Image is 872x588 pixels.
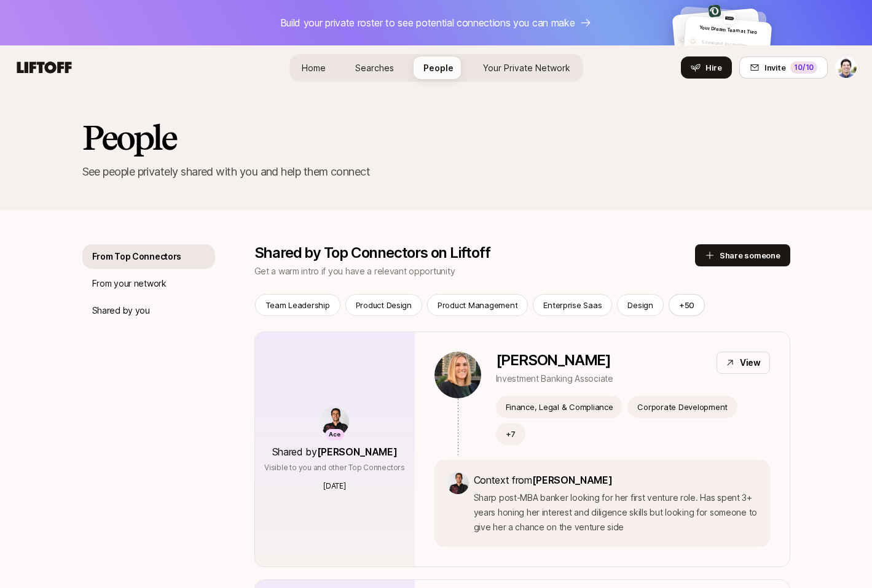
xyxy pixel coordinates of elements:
span: Invite [764,61,785,74]
p: Build your private roster to see potential connections you can make [280,15,575,31]
p: Design [627,299,653,311]
span: Hire [705,61,722,74]
p: [PERSON_NAME] [496,352,613,369]
img: 6b2a55b2_f53d_4277_9d36_33672ffb128e.jpg [708,4,721,17]
div: 10 /10 [790,61,817,74]
img: default-avatar.svg [687,36,698,47]
p: From Top Connectors [92,249,182,264]
span: Home [302,63,326,73]
p: Enterprise Saas [543,299,602,311]
a: AceShared by[PERSON_NAME]Visible to you and other Top Connectors[DATE][PERSON_NAME]Investment Ban... [254,331,790,567]
img: ACg8ocKfD4J6FzG9_HAYQ9B8sLvPSEBLQEDmbHTY_vjoi9sRmV9s2RKt=s160-c [447,472,469,494]
p: View [740,355,761,370]
a: Your Private Network [473,56,580,79]
button: +7 [496,423,526,445]
p: Shared by Top Connectors on Liftoff [254,244,695,261]
p: Sharp post-MBA banker looking for her first venture role. Has spent 3+ years honing her interest ... [474,490,758,535]
p: Product Design [356,299,412,311]
img: Max Gustofson [836,57,857,78]
p: Shared by [272,444,398,460]
p: Corporate Development [637,401,728,413]
span: Searches [355,63,394,73]
h2: People [82,119,176,156]
p: From your network [92,276,167,291]
span: [PERSON_NAME] [317,446,398,458]
span: Your Private Network [483,63,570,73]
span: People [423,63,454,73]
button: Max Gustofson [835,56,857,79]
img: e71a4169_d3af_4eba_b7da_48f3e4bd4c04.jpg [723,12,736,25]
img: ACg8ocKfD4J6FzG9_HAYQ9B8sLvPSEBLQEDmbHTY_vjoi9sRmV9s2RKt=s160-c [320,407,349,436]
button: Share someone [695,244,790,266]
p: Context from [474,472,758,488]
p: Product Management [438,299,517,311]
p: [DATE] [323,481,346,492]
p: Team Leadership [265,299,330,311]
button: +50 [669,294,705,316]
p: Get a warm intro if you have a relevant opportunity [254,264,695,279]
span: [PERSON_NAME] [532,474,613,486]
p: Investment Banking Associate [496,371,613,386]
img: 26964379_22cb_4a03_bc52_714bb9ec3ccc.jpg [434,352,481,398]
p: Someone incredible [701,38,767,52]
button: Hire [681,56,732,79]
p: Visible to you and other Top Connectors [264,462,405,473]
a: Searches [345,56,404,79]
p: Finance, Legal & Compliance [506,401,613,413]
img: default-avatar.svg [677,34,688,45]
button: Invite10/10 [739,56,828,79]
p: Ace [329,430,340,440]
p: See people privately shared with you and help them connect [82,163,790,180]
span: Your Dream Team at Turo [699,25,758,36]
a: People [414,56,463,79]
p: Shared by you [92,303,150,318]
a: Home [292,56,336,79]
